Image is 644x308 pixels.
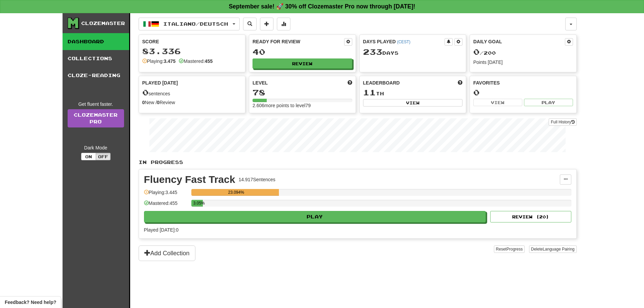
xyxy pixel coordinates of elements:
div: Mastered: [179,58,213,65]
button: On [81,153,96,160]
span: / 200 [473,50,496,56]
button: View [473,99,522,106]
button: Review (20) [490,211,571,222]
div: sentences [142,88,242,97]
span: Played [DATE]: 0 [144,227,178,233]
div: th [363,88,463,97]
div: Days Played [363,38,445,45]
span: 233 [363,47,382,56]
strong: 455 [205,58,213,64]
a: Cloze-Reading [63,67,129,84]
span: Leaderboard [363,79,400,86]
div: Dark Mode [68,144,124,151]
span: Score more points to level up [348,79,352,86]
button: DeleteLanguage Pairing [529,245,577,253]
div: 3.05% [193,200,203,207]
button: Review [253,58,352,69]
button: Search sentences [243,18,257,30]
button: Italiano/Deutsch [139,18,240,30]
strong: September sale! 🚀 30% off Clozemaster Pro now through [DATE]! [229,3,415,10]
div: Playing: [142,58,176,65]
div: 83.336 [142,47,242,55]
div: Get fluent faster. [68,101,124,108]
div: 2.606 more points to level 79 [253,102,352,109]
div: Favorites [473,79,573,86]
span: Italiano / Deutsch [163,21,228,27]
div: 40 [253,48,352,56]
div: Mastered: 455 [144,200,188,211]
button: Full History [549,118,576,126]
a: (CEST) [397,40,410,44]
div: Clozemaster [81,20,125,27]
span: Level [253,79,268,86]
strong: 0 [142,100,145,105]
div: Fluency Fast Track [144,174,235,185]
span: Language Pairing [543,247,574,252]
div: Daily Goal [473,38,565,46]
span: This week in points, UTC [458,79,462,86]
button: Add Collection [139,245,195,261]
button: Play [144,211,486,222]
div: 14.917 Sentences [239,176,276,183]
button: ResetProgress [494,245,525,253]
strong: 0 [157,100,160,105]
div: Ready for Review [253,38,344,45]
span: 11 [363,88,376,97]
button: Add sentence to collection [260,18,273,30]
button: Play [524,99,573,106]
p: In Progress [139,159,577,166]
div: 0 [473,88,573,97]
div: Playing: 3.445 [144,189,188,200]
button: Off [96,153,111,160]
button: More stats [277,18,290,30]
div: 78 [253,88,352,97]
span: 0 [473,47,480,56]
div: Day s [363,48,463,56]
div: Score [142,38,242,45]
button: View [363,99,463,106]
div: Points [DATE] [473,59,573,66]
a: Collections [63,50,129,67]
span: Open feedback widget [5,299,56,306]
span: Played [DATE] [142,79,178,86]
span: 0 [142,88,149,97]
a: ClozemasterPro [68,109,124,127]
strong: 3.475 [164,58,175,64]
a: Dashboard [63,33,129,50]
div: 23.094% [193,189,279,196]
span: Progress [506,247,523,252]
div: New / Review [142,99,242,106]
